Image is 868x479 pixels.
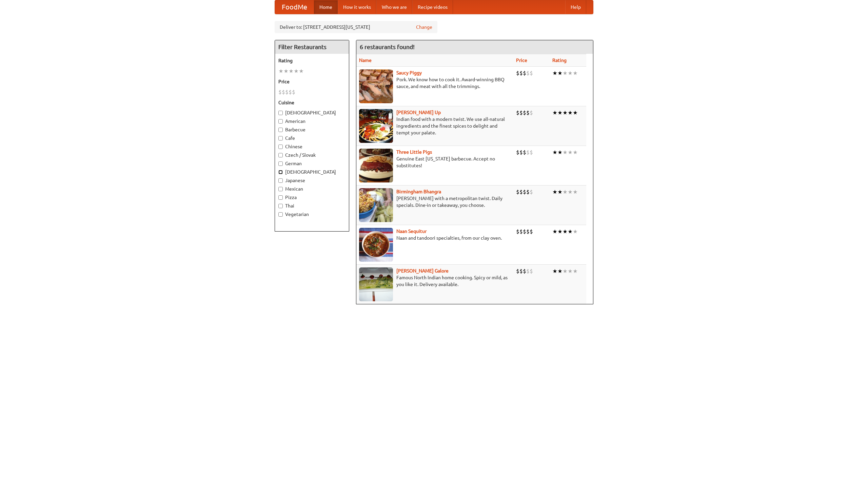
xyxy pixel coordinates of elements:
[573,228,578,235] li: ★
[359,188,393,222] img: bhangra.jpg
[530,188,533,196] li: $
[278,187,283,191] input: Mexican
[278,212,283,217] input: Vegetarian
[359,155,511,169] p: Genuine East [US_STATE] barbecue. Accept no substitutes!
[519,188,523,196] li: $
[516,188,519,196] li: $
[526,149,530,156] li: $
[359,235,511,241] p: Naan and tandoori specialties, from our clay oven.
[568,267,573,275] li: ★
[412,0,453,14] a: Recipe videos
[516,69,519,77] li: $
[530,228,533,235] li: $
[278,111,283,115] input: [DEMOGRAPHIC_DATA]
[359,109,393,143] img: curryup.jpg
[526,267,530,275] li: $
[278,119,283,124] input: American
[359,267,393,301] img: currygalore.jpg
[278,177,346,184] label: Japanese
[563,228,568,235] li: ★
[396,268,449,274] a: [PERSON_NAME] Galore
[530,109,533,116] li: $
[523,228,526,235] li: $
[573,188,578,196] li: ★
[516,58,527,63] a: Price
[523,69,526,77] li: $
[360,44,415,50] ng-pluralize: 6 restaurants found!
[282,88,285,96] li: $
[573,149,578,156] li: ★
[278,78,346,85] h5: Price
[552,109,557,116] li: ★
[275,21,437,33] div: Deliver to: [STREET_ADDRESS][US_STATE]
[278,99,346,106] h5: Cuisine
[278,57,346,64] h5: Rating
[552,188,557,196] li: ★
[563,149,568,156] li: ★
[396,228,427,234] a: Naan Sequitur
[278,170,283,174] input: [DEMOGRAPHIC_DATA]
[552,58,567,63] a: Rating
[568,109,573,116] li: ★
[359,116,511,136] p: Indian food with a modern twist. We use all-natural ingredients and the finest spices to delight ...
[523,149,526,156] li: $
[396,149,432,155] a: Three Little Pigs
[563,267,568,275] li: ★
[416,24,432,30] a: Change
[278,145,283,149] input: Chinese
[359,69,393,103] img: saucy.jpg
[519,228,523,235] li: $
[573,109,578,116] li: ★
[530,267,533,275] li: $
[519,109,523,116] li: $
[278,202,346,209] label: Thai
[359,76,511,90] p: Pork. We know how to cook it. Award-winning BBQ sauce, and meat with all the trimmings.
[359,149,393,182] img: littlepigs.jpg
[573,69,578,77] li: ★
[359,274,511,288] p: Famous North Indian home cooking. Spicy or mild, as you like it. Delivery available.
[396,70,422,75] a: Saucy Piggy
[563,69,568,77] li: ★
[294,67,299,75] li: ★
[278,128,283,132] input: Barbecue
[396,189,441,194] a: Birmingham Bhangra
[289,88,292,96] li: $
[526,228,530,235] li: $
[557,149,563,156] li: ★
[338,0,376,14] a: How it works
[516,149,519,156] li: $
[292,88,295,96] li: $
[278,136,283,140] input: Cafe
[275,40,349,54] h4: Filter Restaurants
[278,195,283,200] input: Pizza
[283,67,289,75] li: ★
[563,109,568,116] li: ★
[278,169,346,175] label: [DEMOGRAPHIC_DATA]
[557,69,563,77] li: ★
[278,118,346,125] label: American
[519,267,523,275] li: $
[565,0,586,14] a: Help
[552,267,557,275] li: ★
[557,267,563,275] li: ★
[278,67,283,75] li: ★
[359,58,372,63] a: Name
[278,178,283,183] input: Japanese
[523,188,526,196] li: $
[557,109,563,116] li: ★
[278,186,346,192] label: Mexican
[278,160,346,167] label: German
[289,67,294,75] li: ★
[359,195,511,209] p: [PERSON_NAME] with a metropolitan twist. Daily specials. Dine-in or takeaway, you choose.
[552,69,557,77] li: ★
[516,267,519,275] li: $
[526,188,530,196] li: $
[359,228,393,262] img: naansequitur.jpg
[376,0,412,14] a: Who we are
[552,228,557,235] li: ★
